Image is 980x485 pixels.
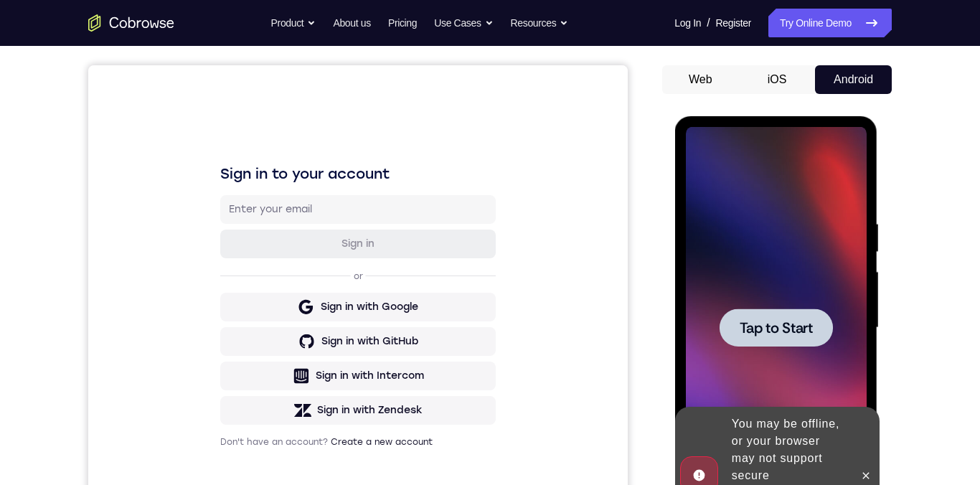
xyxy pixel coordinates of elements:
[51,293,176,425] div: You may be offline, or your browser may not support secure WebSockets. More info at [URL][DOMAIN_...
[132,262,407,291] button: Sign in with GitHub
[132,98,407,118] h1: Sign in to your account
[434,9,493,37] button: Use Cases
[44,192,158,230] button: Tap to Start
[768,9,892,37] a: Try Online Demo
[707,14,710,32] span: /
[511,9,569,37] button: Resources
[132,164,407,193] button: Sign in
[233,269,330,283] div: Sign in with GitHub
[88,14,174,32] a: Go to the home page
[242,372,344,382] a: Create a new account
[662,65,739,94] button: Web
[132,331,407,359] button: Sign in with Zendesk
[132,296,407,325] button: Sign in with Intercom
[229,338,334,352] div: Sign in with Zendesk
[716,9,751,37] a: Register
[65,204,138,219] span: Tap to Start
[141,137,399,151] input: Enter your email
[674,9,701,37] a: Log In
[333,9,370,37] a: About us
[132,227,407,256] button: Sign in with Google
[263,205,278,217] p: or
[388,9,417,37] a: Pricing
[739,65,816,94] button: iOS
[271,9,316,37] button: Product
[132,371,407,382] p: Don't have an account?
[232,235,330,249] div: Sign in with Google
[815,65,892,94] button: Android
[227,303,336,318] div: Sign in with Intercom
